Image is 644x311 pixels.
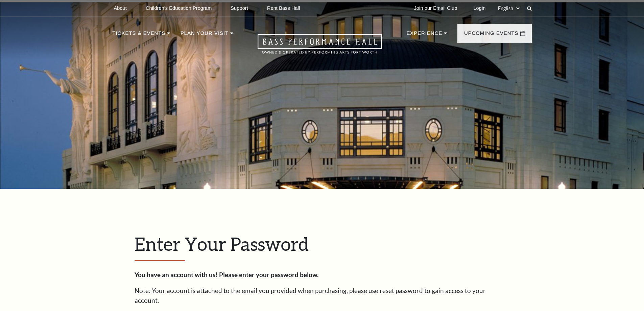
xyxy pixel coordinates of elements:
p: Rent Bass Hall [267,5,300,11]
p: Note: Your account is attached to the email you provided when purchasing, please use reset passwo... [135,286,510,305]
span: Enter Your Password [135,233,309,254]
strong: Please enter your password below. [219,271,318,279]
p: Children's Education Program [146,5,212,11]
strong: You have an account with us! [135,271,218,279]
p: Experience [406,29,442,41]
p: About [114,5,127,11]
p: Upcoming Events [464,29,519,41]
p: Tickets & Events [113,29,166,41]
p: Plan Your Visit [181,29,229,41]
select: Select: [497,5,521,12]
p: Support [231,5,248,11]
